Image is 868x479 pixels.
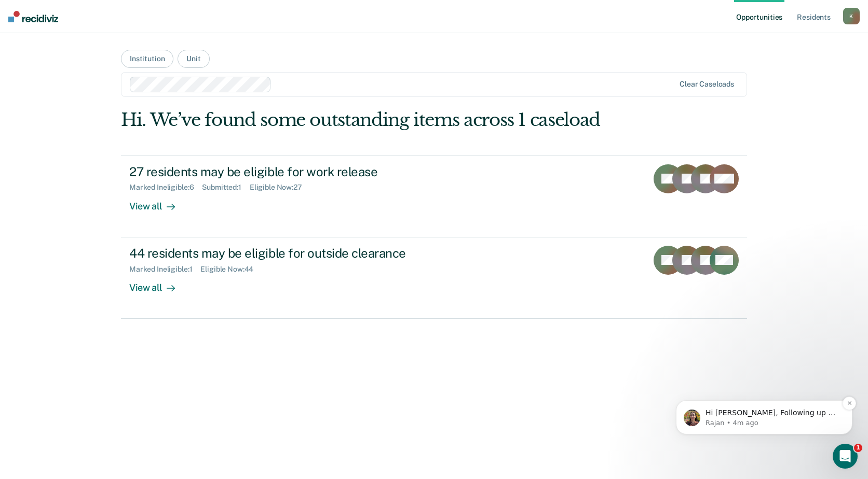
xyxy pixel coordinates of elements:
button: Institution [121,50,173,68]
div: Marked Ineligible : 6 [129,183,202,192]
p: Message from Rajan, sent 4m ago [45,83,179,93]
a: 44 residents may be eligible for outside clearanceMarked Ineligible:1Eligible Now:44View all [121,237,747,319]
img: Profile image for Rajan [23,75,40,91]
p: Hi [PERSON_NAME], Following up on this! If you are able to identify it. Is it Adobe perhaps? [45,73,179,83]
div: Eligible Now : 27 [250,183,310,192]
iframe: Intercom notifications message [660,335,868,451]
img: Recidiviz [8,11,58,22]
div: Marked Ineligible : 1 [129,265,200,274]
span: 1 [854,444,862,452]
div: View all [129,192,187,212]
button: Dismiss notification [182,62,196,75]
button: Unit [178,50,209,68]
a: 27 residents may be eligible for work releaseMarked Ineligible:6Submitted:1Eligible Now:27View all [121,156,747,237]
div: Submitted : 1 [202,183,250,192]
iframe: Intercom live chat [833,444,858,469]
div: Hi. We’ve found some outstanding items across 1 caseload [121,109,622,131]
div: 27 residents may be eligible for work release [129,164,494,179]
div: message notification from Rajan, 4m ago. Hi Kevin, Following up on this! If you are able to ident... [16,65,192,100]
div: 44 residents may be eligible for outside clearance [129,246,494,261]
button: K [843,8,860,24]
div: View all [129,273,187,293]
div: Eligible Now : 44 [200,265,262,274]
div: Clear caseloads [680,80,734,89]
